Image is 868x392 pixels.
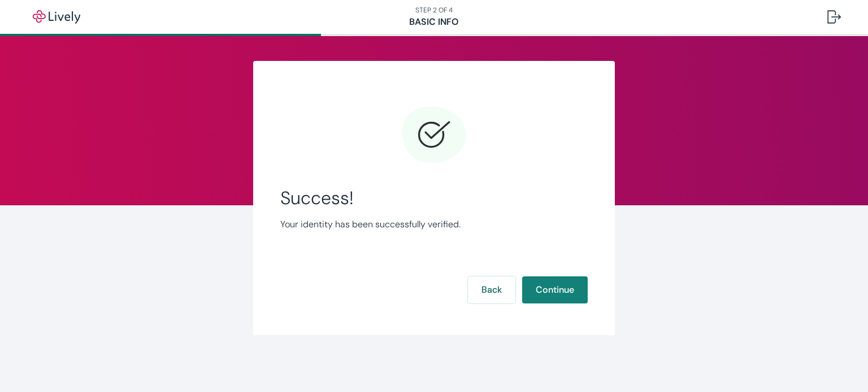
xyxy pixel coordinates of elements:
button: Back [468,276,515,303]
p: Your identity has been successfully verified. [280,218,588,231]
button: Continue [522,276,588,303]
svg: Checkmark icon [400,102,468,169]
img: Lively [25,10,88,24]
button: Log out [818,3,850,30]
span: Success! [280,187,588,209]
